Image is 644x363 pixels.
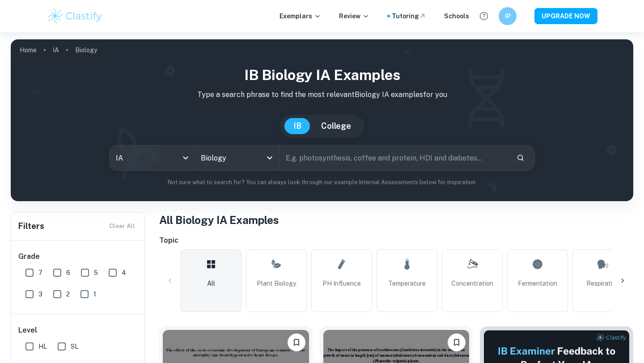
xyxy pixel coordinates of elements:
h6: Level [18,325,138,336]
span: 4 [122,268,126,278]
img: Clastify logo [47,7,103,25]
img: profile cover [11,39,633,201]
h1: All Biology IA Examples [159,212,633,228]
span: Concentration [451,279,493,288]
h6: Topic [159,235,633,246]
span: 7 [38,268,42,278]
span: Plant Biology [257,279,296,288]
span: 6 [66,268,70,278]
a: Tutoring [392,11,426,21]
a: Home [20,44,37,56]
input: E.g. photosynthesis, coffee and protein, HDI and diabetes... [280,145,509,170]
span: 1 [93,289,96,299]
button: UPGRADE NOW [534,8,597,24]
div: IA [110,145,194,170]
button: IP [499,7,517,25]
button: Bookmark [288,333,305,351]
span: Fermentation [518,279,557,288]
p: Type a search phrase to find the most relevant Biology IA examples for you [18,89,626,100]
h6: IP [503,11,513,21]
span: pH Influence [322,279,361,288]
span: Respiration [586,279,619,288]
a: IA [53,44,59,56]
a: Schools [444,11,469,21]
span: SL [71,342,78,351]
span: 3 [38,289,42,299]
button: Bookmark [448,333,466,351]
h6: Grade [18,251,138,262]
button: Search [513,150,528,165]
button: College [312,118,360,134]
button: IB [284,118,310,134]
span: HL [38,342,47,351]
p: Review [339,11,369,21]
h1: IB Biology IA examples [18,64,626,86]
h6: Filters [18,220,44,232]
p: Biology [75,45,97,55]
span: 2 [66,289,70,299]
span: All [207,279,215,288]
span: Temperature [388,279,426,288]
button: Open [263,152,276,164]
p: Exemplars [280,11,321,21]
span: 5 [94,268,98,278]
button: Help and Feedback [476,8,491,24]
p: Not sure what to search for? You can always look through our example Internal Assessments below f... [18,178,626,187]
